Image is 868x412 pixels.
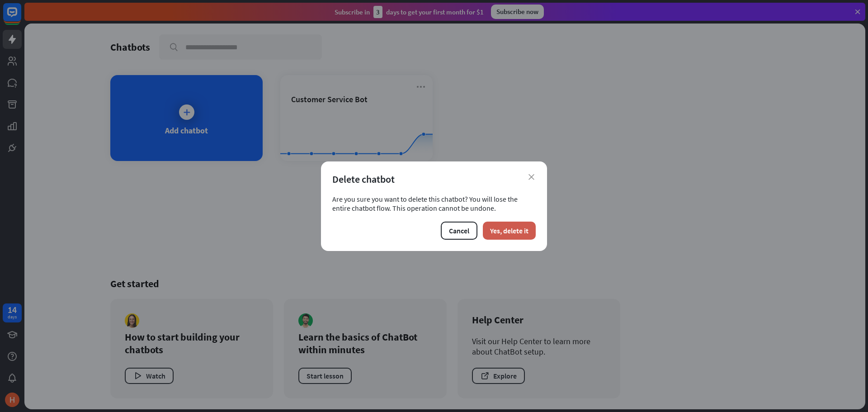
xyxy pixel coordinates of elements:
[7,4,34,31] button: Open LiveChat chat widget
[483,222,536,240] button: Yes, delete it
[332,194,536,213] div: Are you sure you want to delete this chatbot? You will lose the entire chatbot flow. This operati...
[332,173,536,185] div: Delete chatbot
[528,174,534,180] i: close
[441,222,477,240] button: Cancel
